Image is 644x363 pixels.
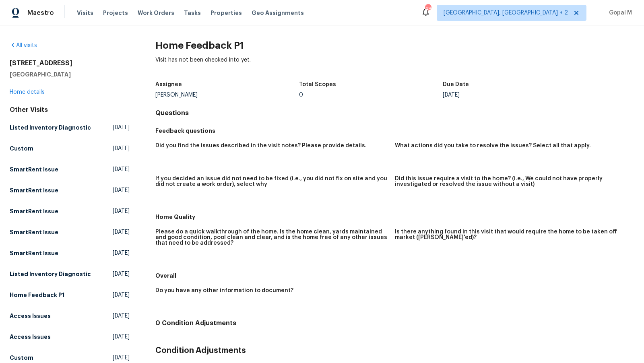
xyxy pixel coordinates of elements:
h5: Due Date [443,82,469,87]
span: [DATE] [113,270,130,278]
span: [DATE] [113,354,130,362]
h5: Listed Inventory Diagnostic [10,124,91,132]
h5: SmartRent Issue [10,207,58,215]
h2: [STREET_ADDRESS] [10,59,130,67]
a: Listed Inventory Diagnostic[DATE] [10,120,130,135]
div: [DATE] [443,92,586,98]
h5: [GEOGRAPHIC_DATA] [10,70,130,78]
h5: Home Feedback P1 [10,291,64,299]
a: Listed Inventory Diagnostic[DATE] [10,267,130,281]
a: SmartRent Issue[DATE] [10,246,130,260]
h5: Did you find the issues described in the visit notes? Please provide details. [155,143,367,148]
h5: SmartRent Issue [10,186,58,194]
h5: Please do a quick walkthrough of the home. Is the home clean, yards maintained and good condition... [155,229,388,246]
span: Work Orders [138,9,174,17]
h4: Questions [155,109,634,117]
h5: SmartRent Issue [10,165,58,173]
div: 0 [299,92,443,98]
h5: Did this issue require a visit to the home? (i.e., We could not have properly investigated or res... [395,176,628,187]
a: All visits [10,43,37,48]
div: 48 [425,5,431,13]
a: SmartRent Issue[DATE] [10,225,130,239]
h5: Assignee [155,82,182,87]
a: Home Feedback P1[DATE] [10,288,130,302]
span: Geo Assignments [252,9,304,17]
div: [PERSON_NAME] [155,92,299,98]
span: [DATE] [113,249,130,257]
h5: SmartRent Issue [10,249,58,257]
a: SmartRent Issue[DATE] [10,204,130,219]
a: Custom[DATE] [10,141,130,156]
span: [DATE] [113,291,130,299]
h5: Custom [10,354,33,362]
h5: SmartRent Issue [10,228,58,236]
a: Access Issues[DATE] [10,309,130,323]
h5: Total Scopes [299,82,336,87]
span: [DATE] [113,144,130,153]
span: [DATE] [113,124,130,132]
h3: Condition Adjustments [155,346,634,355]
h5: Custom [10,144,33,153]
h5: What actions did you take to resolve the issues? Select all that apply. [395,143,591,148]
h5: Feedback questions [155,127,634,135]
h5: Access Issues [10,312,51,320]
span: Tasks [184,10,201,16]
span: [GEOGRAPHIC_DATA], [GEOGRAPHIC_DATA] + 2 [444,9,568,17]
span: [DATE] [113,228,130,236]
span: Maestro [27,9,54,17]
span: [DATE] [113,207,130,215]
h5: Do you have any other information to document? [155,288,293,293]
h5: Listed Inventory Diagnostic [10,270,91,278]
span: Visits [77,9,93,17]
h5: Home Quality [155,213,634,221]
h5: Overall [155,272,634,280]
h5: If you decided an issue did not need to be fixed (i.e., you did not fix on site and you did not c... [155,176,388,187]
span: [DATE] [113,333,130,341]
span: [DATE] [113,186,130,194]
a: Home details [10,89,45,95]
span: [DATE] [113,165,130,173]
span: [DATE] [113,312,130,320]
span: Projects [103,9,128,17]
div: Other Visits [10,106,130,114]
div: Visit has not been checked into yet. [155,56,634,77]
h5: Access Issues [10,333,51,341]
h5: Is there anything found in this visit that would require the home to be taken off market ([PERSON... [395,229,628,240]
a: Access Issues[DATE] [10,330,130,344]
a: SmartRent Issue[DATE] [10,183,130,198]
a: SmartRent Issue[DATE] [10,162,130,177]
h4: 0 Condition Adjustments [155,319,634,327]
span: Properties [211,9,242,17]
span: Gopal M [606,9,632,17]
h2: Home Feedback P1 [155,41,634,49]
